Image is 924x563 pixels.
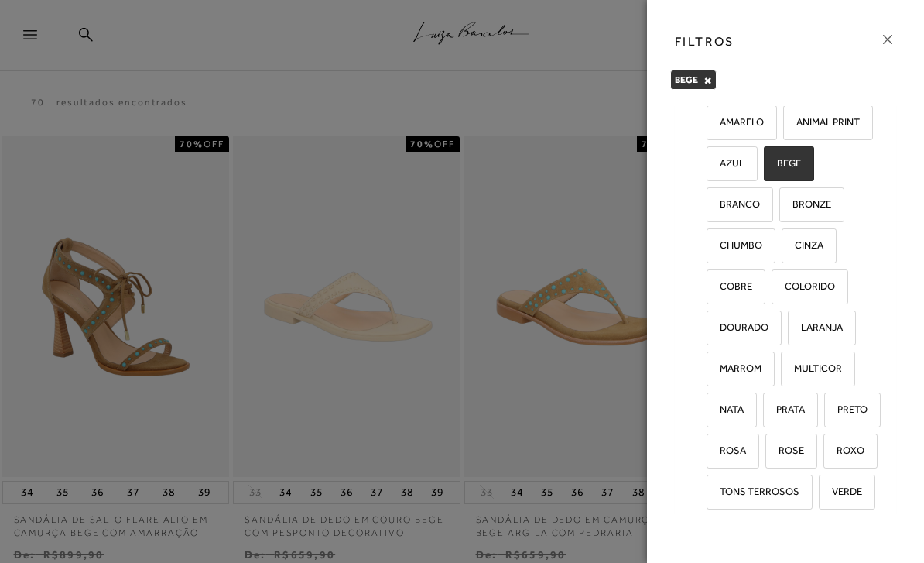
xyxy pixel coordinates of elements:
[708,486,799,497] span: TONS TERROSOS
[765,157,801,169] span: BEGE
[781,198,831,210] span: BRONZE
[769,281,785,297] input: COLORIDO
[708,198,760,210] span: BRANCO
[704,404,720,420] input: NATA
[781,117,796,132] input: ANIMAL PRINT
[761,158,777,173] input: BEGE
[703,75,712,86] button: BEGE Close
[708,362,761,374] span: MARROM
[825,445,864,456] span: ROXO
[675,33,734,50] h3: FILTROS
[767,445,804,456] span: ROSE
[675,74,698,85] span: BEGE
[782,362,842,374] span: MULTICOR
[765,403,805,415] span: PRATA
[708,157,744,169] span: AZUL
[704,158,720,173] input: AZUL
[821,445,837,461] input: ROXO
[777,199,792,215] input: BRONZE
[773,280,835,292] span: COLORIDO
[820,486,862,497] span: VERDE
[704,322,720,338] input: DOURADO
[704,240,720,256] input: CHUMBO
[779,363,794,379] input: MULTICOR
[822,404,837,420] input: PRETO
[708,403,744,415] span: NATA
[779,240,795,256] input: CINZA
[704,363,720,379] input: MARROM
[826,403,868,415] span: PRETO
[789,321,843,333] span: LARANJA
[816,486,832,502] input: VERDE
[704,486,720,502] input: TONS TERROSOS
[763,445,779,461] input: ROSE
[708,280,752,292] span: COBRE
[704,281,720,297] input: COBRE
[708,445,746,456] span: ROSA
[708,116,764,128] span: AMARELO
[704,445,720,461] input: ROSA
[704,199,720,215] input: BRANCO
[708,239,762,251] span: CHUMBO
[708,321,768,333] span: DOURADO
[783,239,823,251] span: CINZA
[785,322,801,338] input: LARANJA
[761,404,776,420] input: PRATA
[704,117,720,132] input: AMARELO
[785,116,860,128] span: ANIMAL PRINT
